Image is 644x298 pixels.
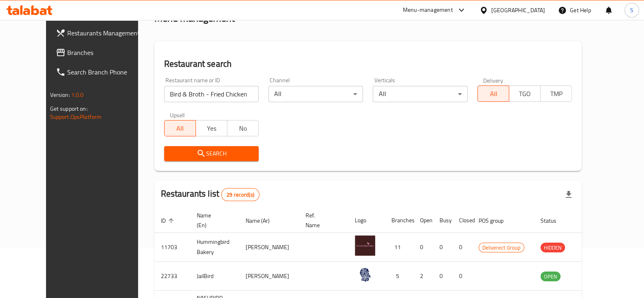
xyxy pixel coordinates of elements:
[541,272,560,281] div: OPEN
[164,86,259,102] input: Search for restaurant name or ID..
[154,233,190,262] td: 11703
[453,233,472,262] td: 0
[67,67,147,77] span: Search Branch Phone
[190,262,239,291] td: JailBird
[221,188,259,201] div: Total records count
[227,120,259,136] button: No
[197,210,229,230] span: Name (En)
[199,123,224,134] span: Yes
[154,262,190,291] td: 22733
[433,233,453,262] td: 0
[479,243,524,252] span: Deliverect Group
[481,88,506,100] span: All
[453,262,472,291] td: 0
[540,85,572,102] button: TMP
[164,120,196,136] button: All
[71,90,84,100] span: 1.0.0
[154,12,235,25] h2: Menu management
[67,48,147,57] span: Branches
[161,188,259,201] h2: Restaurants list
[512,88,537,100] span: TGO
[630,6,633,15] span: S
[49,43,154,62] a: Branches
[348,208,385,233] th: Logo
[222,191,259,199] span: 29 record(s)
[50,112,102,122] a: Support.OpsPlatform
[196,120,227,136] button: Yes
[541,272,560,281] span: OPEN
[578,208,606,233] th: Action
[268,86,363,102] div: All
[477,85,509,102] button: All
[168,123,193,134] span: All
[403,5,453,15] div: Menu-management
[509,85,541,102] button: TGO
[239,262,299,291] td: [PERSON_NAME]
[355,264,375,285] img: JailBird
[67,28,147,38] span: Restaurants Management
[306,210,338,230] span: Ref. Name
[541,243,565,252] span: HIDDEN
[373,86,467,102] div: All
[559,185,578,204] div: Export file
[433,262,453,291] td: 0
[413,233,433,262] td: 0
[483,77,503,83] label: Delivery
[239,233,299,262] td: [PERSON_NAME]
[385,233,413,262] td: 11
[433,208,453,233] th: Busy
[385,262,413,291] td: 5
[231,123,255,134] span: No
[355,235,375,256] img: Hummingbird Bakery
[161,216,176,226] span: ID
[50,90,70,100] span: Version:
[544,88,569,100] span: TMP
[541,243,565,252] div: HIDDEN
[164,58,572,70] h2: Restaurant search
[49,62,154,82] a: Search Branch Phone
[49,23,154,43] a: Restaurants Management
[491,6,545,15] div: [GEOGRAPHIC_DATA]
[190,233,239,262] td: Hummingbird Bakery
[541,216,567,226] span: Status
[479,216,514,226] span: POS group
[171,149,252,159] span: Search
[50,103,88,114] span: Get support on:
[246,216,280,226] span: Name (Ar)
[170,112,185,118] label: Upsell
[413,262,433,291] td: 2
[453,208,472,233] th: Closed
[385,208,413,233] th: Branches
[413,208,433,233] th: Open
[164,146,259,161] button: Search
